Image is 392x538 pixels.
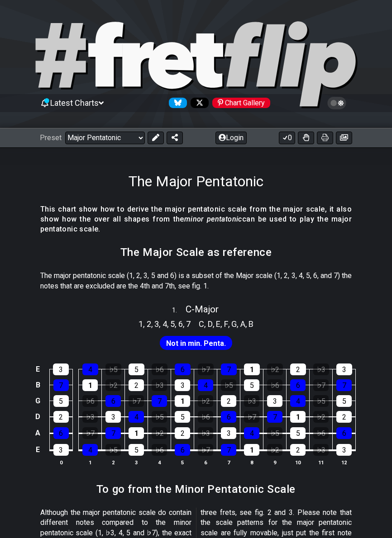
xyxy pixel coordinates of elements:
[198,444,213,456] div: ♭7
[267,444,282,456] div: ♭2
[267,379,282,391] div: ♭6
[171,458,194,467] th: 5
[65,132,145,144] select: Preset
[151,318,155,330] span: ,
[244,411,259,423] div: ♭7
[221,379,236,391] div: ♭5
[175,395,190,407] div: 1
[224,318,228,330] span: F
[199,318,204,330] span: C
[148,458,171,467] th: 4
[159,318,163,330] span: ,
[129,411,144,423] div: 4
[163,318,167,330] span: 4
[152,363,167,375] div: ♭6
[183,318,186,330] span: ,
[175,444,190,456] div: 6
[178,318,183,330] span: 6
[290,395,306,407] div: 4
[244,427,259,439] div: 4
[33,361,43,377] td: E
[333,458,356,467] th: 12
[129,395,144,407] div: ♭7
[53,395,69,407] div: 5
[82,363,98,375] div: 4
[125,458,148,467] th: 3
[204,318,208,330] span: ,
[267,395,282,407] div: 3
[33,377,43,393] td: B
[217,458,240,467] th: 7
[215,132,247,144] button: Login
[221,444,236,456] div: 7
[49,458,72,467] th: 0
[287,458,310,467] th: 10
[263,458,287,467] th: 9
[212,98,270,108] div: Chart Gallery
[187,98,209,108] a: Follow #fretflip at X
[221,427,236,439] div: 3
[208,318,213,330] span: D
[40,204,352,235] h4: This chart show how to derive the major pentatonic scale from the major scale, it also show how t...
[336,411,352,423] div: 2
[129,173,263,190] h1: The Major Pentatonic
[129,444,144,456] div: 5
[40,271,352,291] p: The major pentatonic scale (1, 2, 3, 5 and 6) is a subset of the Major scale (1, 2, 3, 4, 5, 6, a...
[129,379,144,391] div: 2
[290,444,306,456] div: 2
[33,409,43,425] td: D
[166,337,226,350] span: First enable full edit mode to edit
[175,379,190,391] div: 3
[186,318,191,330] span: 7
[120,247,272,257] h2: The Major Scale as reference
[298,132,314,144] button: Toggle Dexterity for all fretkits
[198,411,213,423] div: ♭6
[336,444,352,456] div: 3
[336,427,352,439] div: 6
[290,411,306,423] div: 1
[249,318,253,330] span: B
[317,132,333,144] button: Print
[40,133,62,142] span: Preset
[134,316,195,330] section: Scale pitch classes
[175,411,190,423] div: 5
[82,444,98,456] div: 4
[198,395,213,407] div: ♭2
[267,363,283,375] div: ♭2
[336,379,352,391] div: 7
[244,363,260,375] div: 1
[194,458,217,467] th: 6
[244,395,259,407] div: ♭3
[240,458,263,467] th: 8
[313,363,329,375] div: ♭3
[244,379,259,391] div: 5
[221,395,236,407] div: 2
[313,411,329,423] div: ♭2
[152,395,167,407] div: 7
[290,379,306,391] div: 6
[79,458,102,467] th: 1
[129,427,144,439] div: 1
[143,318,147,330] span: ,
[53,363,69,375] div: 3
[105,411,121,423] div: 3
[105,444,121,456] div: ♭5
[175,318,178,330] span: ,
[221,363,237,375] div: 7
[313,427,329,439] div: ♭6
[279,132,295,144] button: 0
[313,395,329,407] div: ♭5
[198,379,213,391] div: 4
[313,444,329,456] div: ♭3
[82,427,98,439] div: ♭7
[175,427,190,439] div: 2
[148,132,164,144] button: Edit Preset
[175,363,191,375] div: 6
[216,318,220,330] span: E
[267,427,282,439] div: ♭5
[167,318,171,330] span: ,
[170,318,175,330] span: 5
[244,444,259,456] div: 1
[167,132,183,144] button: Share Preset
[105,427,121,439] div: 7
